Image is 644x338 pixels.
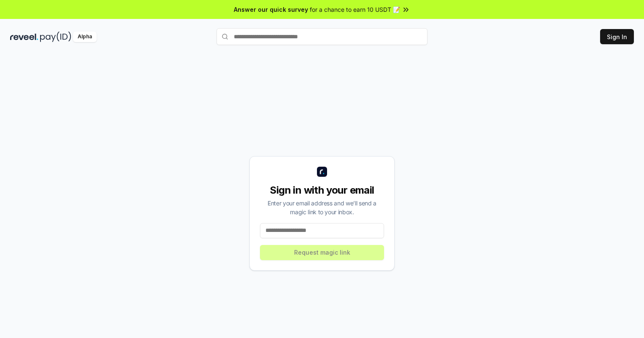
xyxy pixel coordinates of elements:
img: reveel_dark [10,32,38,42]
div: Sign in with your email [260,184,384,197]
img: logo_small [317,167,327,177]
span: Answer our quick survey [234,5,308,14]
span: for a chance to earn 10 USDT 📝 [310,5,400,14]
img: pay_id [40,32,71,42]
div: Enter your email address and we’ll send a magic link to your inbox. [260,199,384,216]
button: Sign In [600,29,634,44]
div: Alpha [73,32,97,42]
